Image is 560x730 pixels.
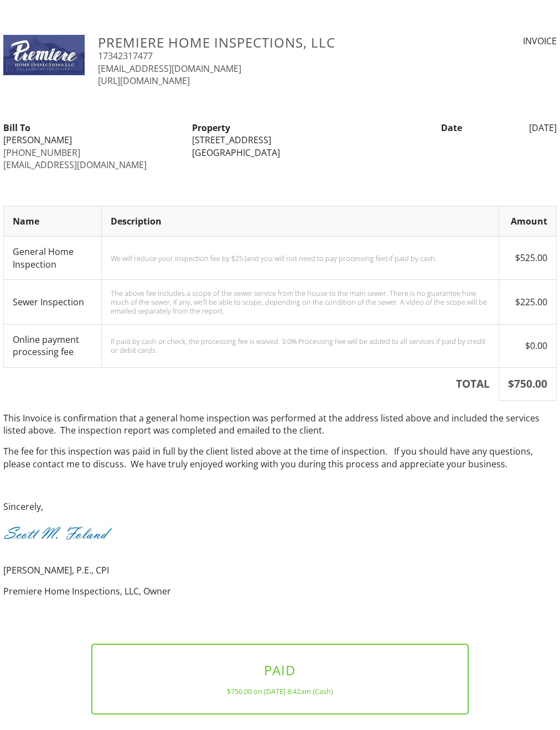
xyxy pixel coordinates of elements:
a: 17342317477 [98,50,153,62]
img: signature.jpg [3,524,114,542]
span: General Home Inspection [13,246,74,270]
th: Name [4,206,102,236]
p: Premiere Home Inspections, LLC, Owner [3,585,557,597]
strong: Bill To [3,122,30,134]
td: $225.00 [499,279,556,324]
p: [PERSON_NAME], P.E., CPI [3,564,557,576]
th: Description [102,206,499,236]
td: $0.00 [499,324,556,367]
div: [GEOGRAPHIC_DATA] [192,147,367,159]
div: If paid by cash or check, the processing fee is waived. 3.0% Processing Fee will be added to all ... [111,337,490,354]
a: [EMAIL_ADDRESS][DOMAIN_NAME] [3,159,147,171]
div: We will reduce your inspection fee by $25 (and you will not need to pay processing fee) if paid b... [111,254,490,263]
div: [PERSON_NAME] [3,134,179,146]
p: This Invoice is confirmation that a general home inspection was performed at the address listed a... [3,412,557,437]
p: The fee for this inspection was paid in full by the client listed above at the time of inspection... [3,445,557,470]
th: $750.00 [499,367,556,400]
p: Sincerely, [3,500,557,513]
div: [STREET_ADDRESS] [192,134,367,146]
h3: Premiere Home Inspections, LLC [98,35,415,50]
a: [PHONE_NUMBER] [3,147,80,159]
strong: Property [192,122,230,134]
img: Logo.jpg [3,35,85,75]
div: INVOICE [428,35,557,47]
th: Amount [499,206,556,236]
div: Date [375,122,469,134]
a: [URL][DOMAIN_NAME] [98,75,190,87]
div: The above fee includes a scope of the sewer service from the house to the main sewer. There is no... [111,289,490,315]
a: [EMAIL_ADDRESS][DOMAIN_NAME] [98,62,241,75]
span: Sewer Inspection [13,296,84,308]
div: $750.00 on [DATE] 8:42am (Cash) [110,687,450,696]
td: $525.00 [499,237,556,280]
th: TOTAL [4,367,499,400]
span: Online payment processing fee [13,333,79,358]
h3: PAID [110,663,450,677]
